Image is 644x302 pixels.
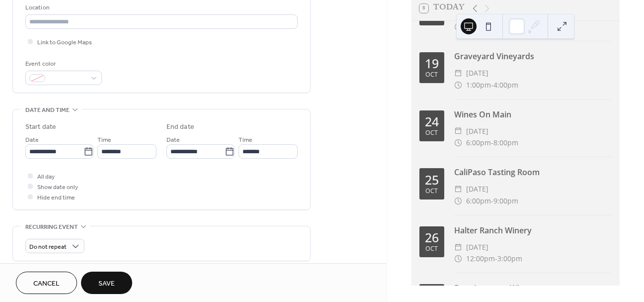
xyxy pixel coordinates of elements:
[466,79,491,91] span: 1:00pm
[491,195,493,207] span: -
[25,105,70,115] span: Date and time
[495,253,497,265] span: -
[37,37,92,48] span: Link to Google Maps
[425,72,438,78] div: Oct
[25,2,296,13] div: Location
[454,67,462,79] div: ​
[97,135,111,145] span: Time
[425,130,438,136] div: Oct
[425,188,438,195] div: Oct
[166,122,194,132] div: End date
[25,122,56,132] div: Start date
[454,282,612,294] div: Four Lanterns Winery
[425,115,439,128] div: 24
[37,182,78,193] span: Show date only
[466,67,488,79] span: [DATE]
[454,166,612,178] div: CaliPaso Tasting Room
[454,253,462,265] div: ​
[493,137,518,149] span: 8:00pm
[497,253,522,265] span: 3:00pm
[425,57,439,70] div: 19
[29,241,67,253] span: Do not repeat
[454,241,462,253] div: ​
[454,183,462,195] div: ​
[493,79,518,91] span: 4:00pm
[454,21,462,33] div: ​
[454,79,462,91] div: ​
[454,195,462,207] div: ​
[98,279,115,289] span: Save
[454,108,612,120] div: Wines On Main
[16,272,77,294] button: Cancel
[425,174,439,186] div: 25
[454,224,612,236] div: Halter Ranch Winery
[493,195,518,207] span: 9:00pm
[466,253,495,265] span: 12:00pm
[25,59,100,69] div: Event color
[81,272,132,294] button: Save
[491,137,493,149] span: -
[466,195,491,207] span: 6:00pm
[491,79,493,91] span: -
[454,125,462,137] div: ​
[239,135,252,145] span: Time
[425,246,438,252] div: Oct
[466,125,488,137] span: [DATE]
[25,135,39,145] span: Date
[166,135,180,145] span: Date
[37,172,55,182] span: All day
[454,50,612,62] div: Graveyard Vineyards
[454,137,462,149] div: ​
[33,279,60,289] span: Cancel
[466,241,488,253] span: [DATE]
[425,231,439,244] div: 26
[466,183,488,195] span: [DATE]
[466,137,491,149] span: 6:00pm
[25,222,78,232] span: Recurring event
[37,193,75,203] span: Hide end time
